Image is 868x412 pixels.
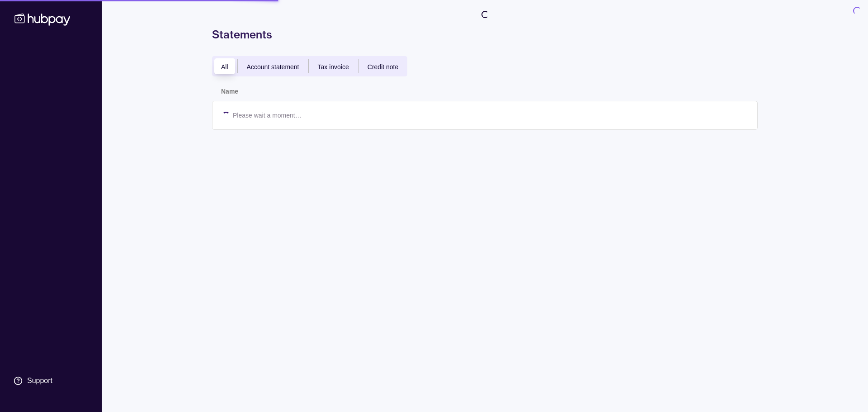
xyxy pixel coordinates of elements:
[233,110,302,120] p: Please wait a moment…
[221,88,238,95] p: Name
[212,27,758,42] h1: Statements
[247,63,299,71] span: Account statement
[368,63,398,71] span: Credit note
[221,63,228,71] span: All
[9,371,93,390] a: Support
[318,63,349,71] span: Tax invoice
[27,376,52,386] div: Support
[212,56,407,76] div: documentTypes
